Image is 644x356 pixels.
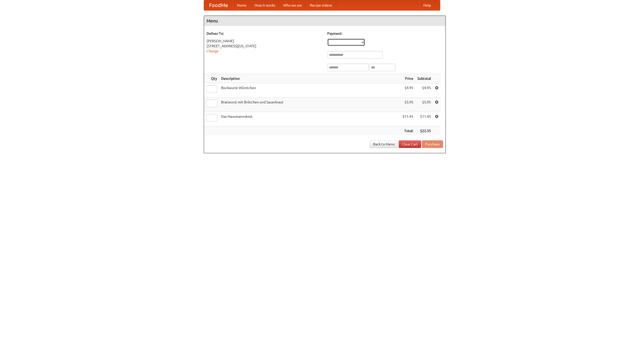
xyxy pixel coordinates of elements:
[207,44,322,49] div: [STREET_ADDRESS][US_STATE]
[207,38,322,44] div: [PERSON_NAME]
[415,98,433,112] td: $5.95
[207,49,219,53] a: Change
[279,0,306,10] a: Who we are
[327,31,443,36] h5: Payment:
[400,83,415,98] td: $4.95
[415,112,433,126] td: $11.45
[219,83,400,98] td: Bockwurst Würstchen
[400,126,415,136] th: Total:
[219,112,400,126] td: Das Hausmannskost
[306,0,336,10] a: Recipe videos
[204,74,219,83] th: Qty
[400,112,415,126] td: $11.45
[422,140,443,148] button: Purchase
[204,0,233,10] a: FoodMe
[204,16,446,26] h4: Menu
[207,31,322,36] h5: Deliver To:
[400,74,415,83] th: Price
[415,126,433,136] th: $22.35
[400,98,415,112] td: $5.95
[219,98,400,112] td: Bratwurst mit Brötchen und Sauerkraut
[399,140,421,148] a: Clear Cart
[415,74,433,83] th: Subtotal
[370,140,398,148] a: Back to Menu
[233,0,251,10] a: Home
[415,83,433,98] td: $4.95
[219,74,400,83] th: Description
[251,0,279,10] a: How it works
[419,0,435,10] a: Help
